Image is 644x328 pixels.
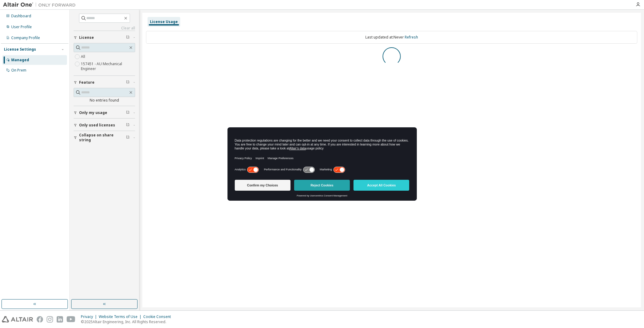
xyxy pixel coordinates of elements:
[79,35,94,40] span: License
[37,316,43,323] img: facebook.svg
[79,133,126,142] span: Collapse on share string
[126,80,130,85] span: Clear filter
[74,131,135,144] button: Collapse on share string
[74,98,135,103] div: No entries found
[47,316,53,323] img: instagram.svg
[81,60,135,72] label: 157451 - AU Mechanical Engineer
[74,119,135,132] button: Only used licenses
[143,314,174,319] div: Cookie Consent
[99,314,143,319] div: Website Terms of Use
[79,123,115,128] span: Only used licenses
[126,123,130,128] span: Clear filter
[4,47,36,52] div: License Settings
[11,58,29,62] div: Managed
[81,53,86,60] label: All
[74,106,135,119] button: Only my usage
[126,135,130,140] span: Clear filter
[11,35,40,40] div: Company Profile
[3,2,79,8] img: Altair One
[79,110,107,115] span: Only my usage
[74,31,135,44] button: License
[81,319,174,324] p: © 2025 Altair Engineering, Inc. All Rights Reserved.
[126,35,130,40] span: Clear filter
[11,68,26,73] div: On Prem
[79,80,95,85] span: Feature
[150,19,178,24] div: License Usage
[405,35,418,40] a: Refresh
[11,14,31,18] div: Dashboard
[74,76,135,89] button: Feature
[2,316,33,323] img: altair_logo.svg
[81,314,99,319] div: Privacy
[146,31,637,44] div: Last updated at: Never
[11,25,32,29] div: User Profile
[74,26,135,31] a: Clear all
[57,316,63,323] img: linkedin.svg
[126,110,130,115] span: Clear filter
[67,316,75,323] img: youtube.svg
